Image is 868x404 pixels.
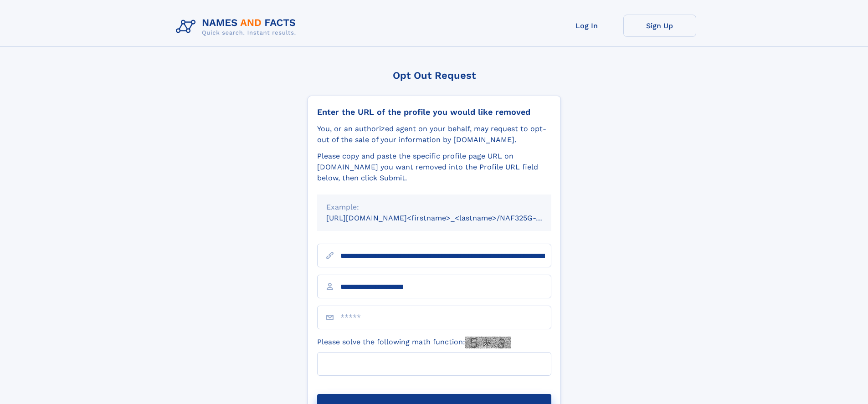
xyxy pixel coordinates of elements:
[326,202,542,213] div: Example:
[623,15,696,37] a: Sign Up
[317,151,551,184] div: Please copy and paste the specific profile page URL on [DOMAIN_NAME] you want removed into the Pr...
[326,214,569,222] small: [URL][DOMAIN_NAME]<firstname>_<lastname>/NAF325G-xxxxxxxx
[172,15,303,39] img: Logo Names and Facts
[550,15,623,37] a: Log In
[317,337,511,348] label: Please solve the following math function:
[317,123,551,145] div: You, or an authorized agent on your behalf, may request to opt-out of the sale of your informatio...
[308,70,561,81] div: Opt Out Request
[317,107,551,117] div: Enter the URL of the profile you would like removed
